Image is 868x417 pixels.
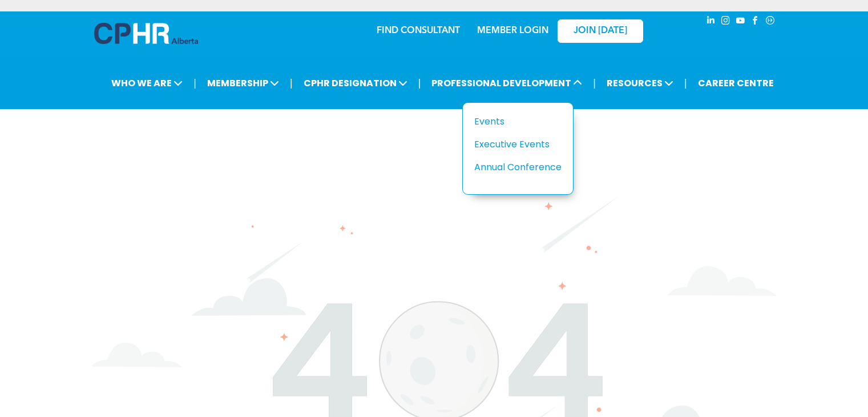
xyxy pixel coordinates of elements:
span: RESOURCES [603,73,677,94]
li: | [193,71,196,95]
span: WHO WE ARE [108,73,186,94]
a: youtube [734,14,747,30]
img: A blue and white logo for cp alberta [94,23,198,44]
span: MEMBERSHIP [204,73,282,94]
a: FIND CONSULTANT [377,26,460,35]
a: instagram [720,14,732,30]
a: facebook [749,14,762,30]
li: | [290,71,293,95]
a: MEMBER LOGIN [477,26,548,35]
li: | [593,71,596,95]
span: CPHR DESIGNATION [300,73,411,94]
li: | [418,71,421,95]
a: Annual Conference [474,160,562,174]
a: Social network [764,14,777,30]
span: PROFESSIONAL DEVELOPMENT [428,73,586,94]
li: | [684,71,687,95]
div: Events [474,114,553,129]
a: CAREER CENTRE [695,73,777,94]
div: Executive Events [474,137,553,151]
a: Executive Events [474,137,562,151]
a: linkedin [705,14,717,30]
a: Events [474,114,562,129]
span: JOIN [DATE] [574,26,627,37]
div: Annual Conference [474,160,553,174]
a: JOIN [DATE] [558,19,643,43]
